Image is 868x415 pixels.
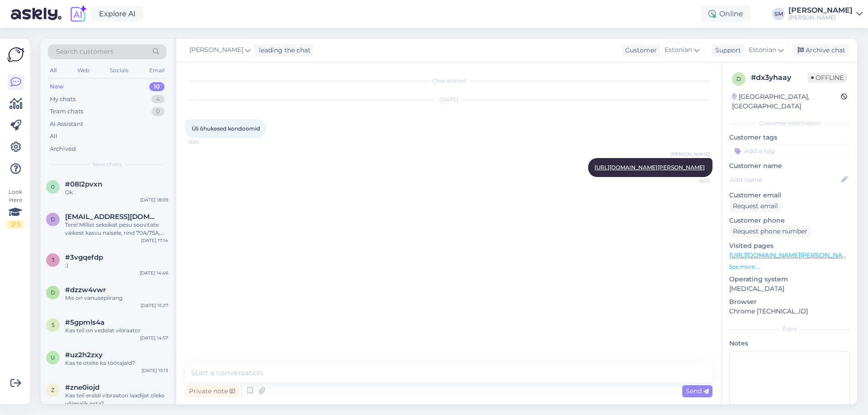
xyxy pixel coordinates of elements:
[188,139,222,145] span: 16:24
[50,107,83,116] div: Team chats
[749,45,776,55] span: Estonian
[50,82,64,91] div: New
[671,151,710,158] span: [PERSON_NAME]
[140,335,168,341] div: [DATE] 14:57
[729,297,850,307] p: Browser
[736,75,741,82] span: d
[192,125,260,132] span: Üli õhukesed kondoomid
[151,107,165,116] div: 0
[185,385,239,397] div: Private note
[69,5,88,23] img: explore-ai
[51,216,55,223] span: d
[75,65,91,76] div: Web
[65,392,168,408] div: Kas teil eraldi vibraatori laadijat oleks võimalik osta?
[772,8,785,20] div: SM
[149,82,165,91] div: 10
[729,307,850,316] p: Chrome [TECHNICAL_ID]
[189,45,243,55] span: [PERSON_NAME]
[65,359,168,367] div: Kas te otsite ka töötajaid?
[48,65,58,76] div: All
[65,294,168,302] div: Mis on vanusepiirang
[185,96,712,104] div: [DATE]
[788,7,863,21] a: [PERSON_NAME][PERSON_NAME]
[65,318,104,326] span: #5gpmls4a
[65,286,106,294] span: #dzzw4vwr
[730,175,840,185] input: Add name
[729,263,850,271] p: See more ...
[50,132,57,141] div: All
[51,183,55,190] span: 0
[65,221,168,237] div: Tere! Millist seksikat pesu soovitate väikest kasvu naisele, rind 70A/75A, pikkus 161cm? Soovin a...
[788,14,853,21] div: [PERSON_NAME]
[51,289,55,296] span: d
[622,46,657,55] div: Customer
[7,46,24,63] img: Askly Logo
[729,216,850,225] p: Customer phone
[141,237,168,244] div: [DATE] 17:14
[50,95,75,104] div: My chats
[792,44,849,56] div: Archive chat
[732,92,841,111] div: [GEOGRAPHIC_DATA], [GEOGRAPHIC_DATA]
[686,387,709,395] span: Send
[141,302,168,309] div: [DATE] 15:27
[729,284,850,294] p: [MEDICAL_DATA]
[255,46,311,55] div: leading the chat
[151,95,165,104] div: 4
[65,326,168,335] div: Kas teil on vedelat vibraator
[729,325,850,333] div: Extra
[65,213,159,221] span: diannaojala@gmail.com
[729,200,782,212] div: Request email
[701,6,750,22] div: Online
[65,383,99,392] span: #zne0iojd
[65,253,103,261] span: #3vgqefdp
[51,354,55,361] span: u
[807,73,847,83] span: Offline
[729,119,850,127] div: Customer information
[56,47,113,56] span: Search customers
[52,256,55,263] span: 3
[7,220,24,228] div: 2 / 3
[108,65,130,76] div: Socials
[51,387,55,393] span: z
[7,188,24,228] div: Look Here
[788,7,853,14] div: [PERSON_NAME]
[729,275,850,284] p: Operating system
[65,180,102,188] span: #08l2pvxn
[50,145,76,154] div: Archived
[751,72,807,83] div: # dx3yhaay
[665,45,692,55] span: Estonian
[52,322,55,328] span: 5
[729,339,850,348] p: Notes
[140,196,168,203] div: [DATE] 18:09
[65,261,168,270] div: :)
[65,351,103,359] span: #uz2h2zxy
[93,160,122,168] span: New chats
[147,65,166,76] div: Email
[594,164,705,171] a: [URL][DOMAIN_NAME][PERSON_NAME]
[142,367,168,374] div: [DATE] 15:13
[729,225,811,238] div: Request phone number
[729,161,850,171] p: Customer name
[729,241,850,251] p: Visited pages
[140,270,168,276] div: [DATE] 14:46
[729,133,850,142] p: Customer tags
[729,191,850,200] p: Customer email
[91,6,143,22] a: Explore AI
[676,177,710,184] span: 16:25
[65,188,168,196] div: Ok
[185,77,712,85] div: Chat started
[729,144,850,158] input: Add a tag
[50,120,83,129] div: AI Assistant
[729,251,854,259] a: [URL][DOMAIN_NAME][PERSON_NAME]
[712,46,741,55] div: Support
